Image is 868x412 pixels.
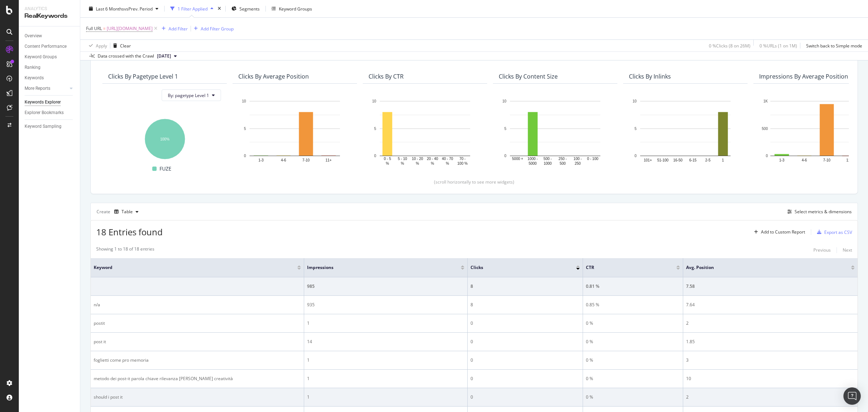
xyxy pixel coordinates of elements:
[374,154,376,158] text: 0
[307,339,464,345] div: 14
[372,99,376,103] text: 10
[766,154,768,158] text: 0
[244,127,246,131] text: 5
[386,161,389,165] text: %
[238,73,309,80] div: Clicks By Average Position
[471,320,580,327] div: 0
[686,339,855,345] div: 1.85
[458,161,468,165] text: 100 %
[384,157,391,161] text: 0 - 5
[459,157,465,161] text: 70 -
[686,283,855,290] div: 7.58
[795,209,852,215] div: Select metrics & dimensions
[122,210,133,214] div: Table
[427,157,438,161] text: 20 - 40
[25,74,44,82] div: Keywords
[471,357,580,363] div: 0
[86,40,107,51] button: Apply
[802,158,807,162] text: 4-6
[94,264,286,271] span: Keyword
[168,92,209,98] span: By: pagetype Level 1
[843,246,852,255] button: Next
[431,161,434,165] text: %
[86,3,161,14] button: Last 6 MonthsvsPrev. Period
[586,339,680,345] div: 0 %
[586,283,680,290] div: 0.81 %
[504,154,506,158] text: 0
[369,97,481,166] svg: A chart.
[162,89,221,101] button: By: pagetype Level 1
[471,283,580,290] div: 8
[25,109,75,117] a: Explorer Bookmarks
[86,25,102,31] span: Full URL
[169,25,188,31] div: Add Filter
[110,40,131,51] button: Clear
[761,230,805,234] div: Add to Custom Report
[96,5,124,12] span: Last 6 Months
[25,98,75,106] a: Keywords Explorer
[94,357,301,363] div: foglietti come pro memoria
[813,247,831,253] div: Previous
[806,42,862,49] div: Switch back to Simple mode
[502,99,507,103] text: 10
[108,73,178,80] div: Clicks By pagetype Level 1
[471,394,580,400] div: 0
[529,161,537,165] text: 5000
[94,302,301,308] div: n/a
[499,97,612,166] svg: A chart.
[471,339,580,345] div: 0
[307,357,464,363] div: 1
[25,64,41,71] div: Ranking
[238,97,351,166] svg: A chart.
[634,127,637,131] text: 5
[94,320,301,327] div: postit
[191,24,234,33] button: Add Filter Group
[307,394,464,400] div: 1
[111,206,141,218] button: Table
[201,25,234,31] div: Add Filter Group
[586,394,680,400] div: 0 %
[178,5,208,12] div: 1 Filter Applied
[586,320,680,327] div: 0 %
[374,127,376,131] text: 5
[722,158,724,162] text: 1
[634,154,637,158] text: 0
[25,98,61,106] div: Keywords Explorer
[824,229,852,235] div: Export as CSV
[803,40,862,51] button: Switch back to Simple mode
[416,161,419,165] text: %
[159,24,188,33] button: Add Filter
[633,99,637,103] text: 10
[103,25,106,31] span: =
[269,3,315,14] button: Keyword Groups
[25,123,75,130] a: Keyword Sampling
[401,161,404,165] text: %
[97,206,141,218] div: Create
[471,302,580,308] div: 8
[586,375,680,382] div: 0 %
[644,158,652,162] text: 101+
[159,164,171,173] span: FUZE
[307,302,464,308] div: 935
[25,109,64,117] div: Explorer Bookmarks
[586,264,665,271] span: CTR
[96,246,154,255] div: Showing 1 to 18 of 18 entries
[154,52,180,60] button: [DATE]
[229,3,263,14] button: Segments
[25,12,74,20] div: RealKeywords
[99,179,849,185] div: (scroll horizontally to see more widgets)
[784,207,852,216] button: Select metrics & dimensions
[167,3,216,14] button: 1 Filter Applied
[629,97,742,166] svg: A chart.
[709,42,750,49] div: 0 % Clicks ( 8 on 26M )
[512,157,523,161] text: 5000 +
[823,158,830,162] text: 7-10
[686,394,855,400] div: 2
[94,339,301,345] div: post it
[325,158,332,162] text: 11+
[814,226,852,238] button: Export as CSV
[574,157,582,161] text: 100 -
